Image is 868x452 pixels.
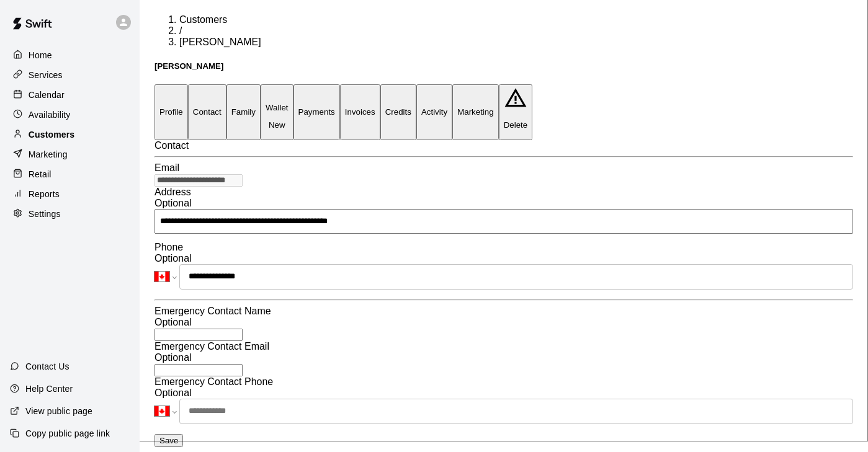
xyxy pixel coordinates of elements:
a: Settings [10,205,130,223]
a: Marketing [10,145,130,164]
div: The email of an existing customer can only be changed by the customer themselves at https://book.... [154,174,853,187]
button: Family [226,84,261,140]
button: Profile [154,84,188,140]
a: Customers [179,14,227,25]
span: Emergency Contact Email [154,341,269,352]
a: Retail [10,165,130,184]
span: Optional [154,388,192,398]
a: Reports [10,185,130,203]
p: Delete [504,120,528,130]
p: Calendar [29,89,65,101]
span: Email [154,162,179,173]
span: Optional [154,317,192,327]
span: [PERSON_NAME] [179,37,261,47]
h5: [PERSON_NAME] [154,61,853,71]
span: New [269,120,285,130]
p: Marketing [29,148,68,161]
li: / [179,25,853,37]
p: Reports [29,188,60,200]
p: Copy public page link [25,427,110,440]
p: Help Center [25,383,73,395]
span: Optional [154,198,192,208]
p: Wallet [266,103,289,112]
span: Phone [154,242,183,252]
button: Activity [416,84,452,140]
span: Contact [154,140,189,151]
button: Payments [293,84,340,140]
div: basic tabs example [154,84,853,140]
p: Home [29,49,52,61]
span: Emergency Contact Phone [154,376,273,387]
p: Customers [29,128,74,141]
a: Calendar [10,86,130,104]
span: Optional [154,253,192,264]
span: Emergency Contact Name [154,306,271,316]
button: Contact [188,84,226,140]
button: Marketing [452,84,499,140]
span: Optional [154,352,192,363]
a: Customers [10,125,130,144]
button: Credits [380,84,416,140]
a: Availability [10,105,130,124]
p: Services [29,69,63,81]
span: Address [154,187,191,197]
p: Retail [29,168,51,180]
p: View public page [25,405,92,417]
p: Settings [29,208,61,220]
p: Contact Us [25,360,69,373]
p: Availability [29,109,71,121]
nav: breadcrumb [154,14,853,48]
a: Home [10,46,130,64]
button: Invoices [340,84,380,140]
button: Save [154,434,183,447]
a: Services [10,66,130,84]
